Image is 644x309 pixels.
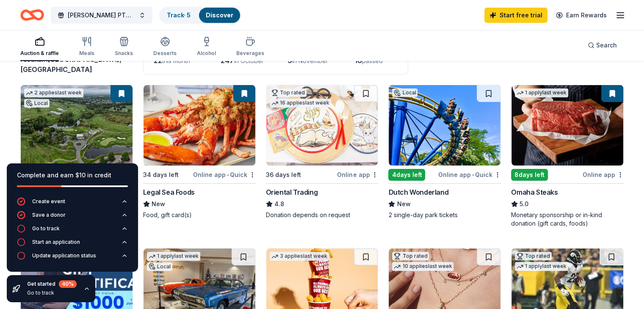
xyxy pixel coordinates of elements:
[197,50,216,57] div: Alcohol
[484,8,547,23] a: Start free trial
[511,85,623,166] img: Image for Omaha Steaks
[266,170,301,180] div: 36 days left
[59,280,77,288] div: 40 %
[27,280,77,288] div: Get started
[596,40,617,50] span: Search
[21,85,133,166] img: Image for Turtle Creek
[388,187,448,197] div: Dutch Wonderland
[143,85,256,219] a: Image for Legal Sea Foods34 days leftOnline app•QuickLegal Sea FoodsNewFood, gift card(s)
[337,169,378,180] div: Online app
[515,252,552,260] div: Top rated
[17,238,128,251] button: Start an application
[27,290,77,296] div: Go to track
[551,8,612,23] a: Earn Rewards
[51,7,152,24] button: [PERSON_NAME] PTO-McKingo
[392,88,417,97] div: Local
[392,262,453,271] div: 10 applies last week
[147,262,172,271] div: Local
[511,169,548,181] div: 8 days left
[266,187,318,197] div: Oriental Trading
[388,85,501,219] a: Image for Dutch WonderlandLocal4days leftOnline app•QuickDutch WonderlandNew2 single-day park tic...
[152,199,165,209] span: New
[32,225,60,232] div: Go to track
[438,169,501,180] div: Online app Quick
[583,169,624,180] div: Online app
[266,211,379,219] div: Donation depends on request
[153,33,177,61] button: Desserts
[266,85,378,166] img: Image for Oriental Trading
[79,33,94,61] button: Meals
[388,211,501,219] div: 2 single-day park tickets
[511,187,558,197] div: Omaha Steaks
[20,33,59,61] button: Auction & raffle
[115,33,133,61] button: Snacks
[68,10,135,20] span: [PERSON_NAME] PTO-McKingo
[17,211,128,224] button: Save a donor
[515,262,568,271] div: 1 apply last week
[397,199,410,209] span: New
[32,239,80,246] div: Start an application
[20,5,44,25] a: Home
[143,211,256,219] div: Food, gift card(s)
[20,85,133,219] a: Image for Turtle Creek2 applieslast weekLocal36 days leftOnline appTurtle CreekNewGift certificat...
[515,88,568,97] div: 1 apply last week
[581,37,624,54] button: Search
[143,170,179,180] div: 34 days left
[17,251,128,265] button: Update application status
[167,11,191,19] a: Track· 5
[115,50,133,57] div: Snacks
[388,169,425,181] div: 4 days left
[227,171,229,178] span: •
[79,50,94,57] div: Meals
[17,224,128,238] button: Go to track
[17,197,128,211] button: Create event
[20,50,59,57] div: Auction & raffle
[511,211,624,228] div: Monetary sponsorship or in-kind donation (gift cards, foods)
[24,88,83,97] div: 2 applies last week
[32,252,96,259] div: Update application status
[270,99,331,108] div: 16 applies last week
[511,85,624,228] a: Image for Omaha Steaks 1 applylast week8days leftOnline appOmaha Steaks5.0Monetary sponsorship or...
[197,33,216,61] button: Alcohol
[20,54,133,74] div: results
[193,169,256,180] div: Online app Quick
[206,11,233,19] a: Discover
[270,252,329,261] div: 3 applies last week
[24,99,50,108] div: Local
[17,170,128,180] div: Complete and earn $10 in credit
[266,85,379,219] a: Image for Oriental TradingTop rated16 applieslast week36 days leftOnline appOriental Trading4.8Do...
[270,88,307,97] div: Top rated
[32,198,65,205] div: Create event
[147,252,200,261] div: 1 apply last week
[392,252,429,260] div: Top rated
[472,171,474,178] span: •
[236,50,264,57] div: Beverages
[32,212,66,218] div: Save a donor
[389,85,500,166] img: Image for Dutch Wonderland
[143,187,195,197] div: Legal Sea Foods
[520,199,528,209] span: 5.0
[236,33,264,61] button: Beverages
[144,85,255,166] img: Image for Legal Sea Foods
[153,50,177,57] div: Desserts
[274,199,284,209] span: 4.8
[159,7,241,24] button: Track· 5Discover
